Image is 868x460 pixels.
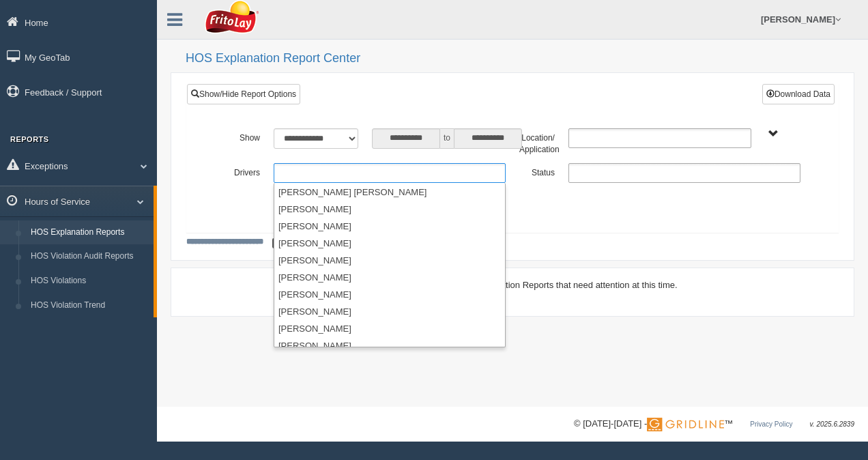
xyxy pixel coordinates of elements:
[274,235,505,252] li: [PERSON_NAME]
[25,220,154,245] a: HOS Explanation Reports
[440,128,454,149] span: to
[274,286,505,303] li: [PERSON_NAME]
[218,128,267,145] label: Show
[512,128,562,156] label: Location/ Application
[274,269,505,286] li: [PERSON_NAME]
[762,84,835,104] button: Download Data
[274,184,505,201] li: [PERSON_NAME] [PERSON_NAME]
[218,163,267,179] label: Drivers
[274,252,505,269] li: [PERSON_NAME]
[186,52,854,66] h2: HOS Explanation Report Center
[25,269,154,293] a: HOS Violations
[750,420,792,428] a: Privacy Policy
[25,244,154,269] a: HOS Violation Audit Reports
[512,163,562,179] label: Status
[187,84,300,104] a: Show/Hide Report Options
[274,218,505,235] li: [PERSON_NAME]
[810,420,854,428] span: v. 2025.6.2839
[574,417,854,431] div: © [DATE]-[DATE] - ™
[274,201,505,218] li: [PERSON_NAME]
[25,293,154,318] a: HOS Violation Trend
[186,278,839,291] div: There are no HOS Violations or Explanation Reports that need attention at this time.
[274,303,505,320] li: [PERSON_NAME]
[274,320,505,337] li: [PERSON_NAME]
[274,337,505,354] li: [PERSON_NAME]
[647,418,724,431] img: Gridline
